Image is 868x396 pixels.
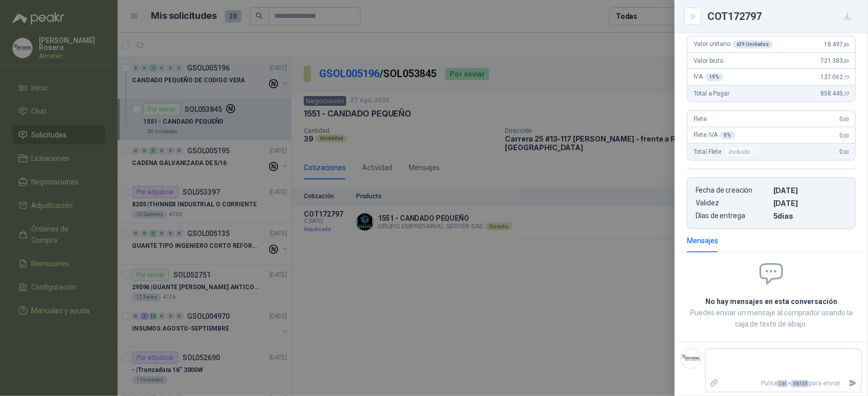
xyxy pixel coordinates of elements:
[681,349,701,368] img: Company Logo
[696,199,769,207] p: Validez
[706,375,723,392] label: Adjuntar archivos
[843,75,849,80] span: ,77
[694,131,736,139] span: Flete IVA
[843,149,849,155] span: ,00
[694,40,773,49] span: Valor unitario
[687,296,856,307] h2: No hay mensajes en esta conversación
[840,132,849,139] span: 0
[724,146,754,158] div: Incluido
[694,57,723,64] span: Valor bruto
[687,235,718,246] div: Mensajes
[843,42,849,48] span: ,00
[694,90,729,97] span: Total a Pagar
[820,90,849,97] span: 858.445
[843,133,849,138] span: ,00
[696,186,769,195] p: Fecha de creación
[687,307,856,330] p: Puedes enviar un mensaje al comprador usando la caja de texto de abajo.
[820,57,849,64] span: 721.383
[694,115,707,123] span: Flete
[773,212,847,220] p: 5 dias
[844,375,861,392] button: Enviar
[773,199,847,207] p: [DATE]
[820,74,849,81] span: 137.062
[840,148,849,155] span: 0
[777,380,788,387] span: Ctrl
[723,375,845,392] p: Pulsa + para enviar
[773,186,847,195] p: [DATE]
[694,73,723,81] span: IVA
[687,10,699,22] button: Close
[707,8,856,25] div: COT172797
[720,131,736,139] div: 0 %
[696,212,769,220] p: Días de entrega
[705,73,724,81] div: 19 %
[732,40,773,49] div: x 39 Unidades
[840,115,849,123] span: 0
[843,91,849,97] span: ,77
[791,380,809,387] span: ENTER
[843,58,849,64] span: ,00
[824,41,849,48] span: 18.497
[843,117,849,122] span: ,00
[694,146,756,158] span: Total Flete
